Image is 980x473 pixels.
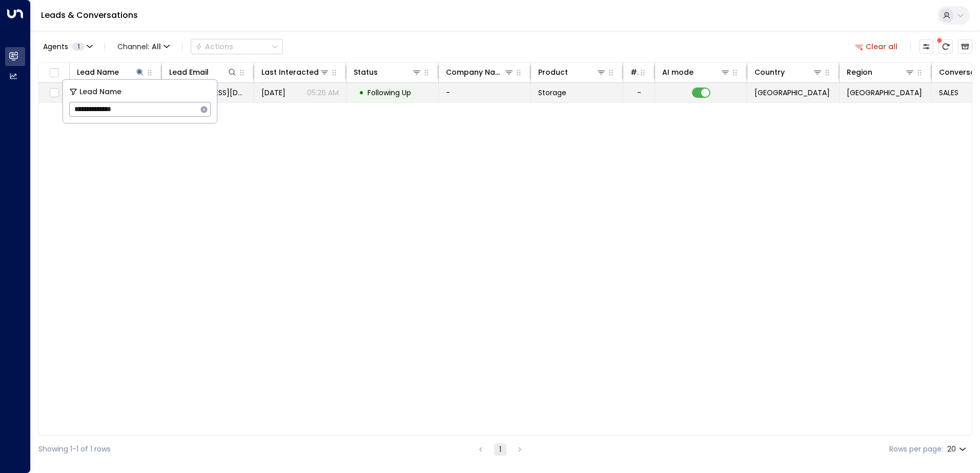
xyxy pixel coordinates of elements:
[919,39,933,54] button: Customize
[494,443,506,456] button: page 1
[191,39,283,54] div: Button group with a nested menu
[77,66,145,78] div: Lead Name
[367,88,411,98] span: Following Up
[113,39,174,54] button: Channel:All
[538,88,566,98] span: Storage
[41,9,138,21] a: Leads & Conversations
[947,442,968,457] div: 20
[48,67,60,79] span: Toggle select all
[38,444,111,455] div: Showing 1-1 of 1 rows
[261,66,330,78] div: Last Interacted
[79,86,121,98] span: Lead Name
[359,84,364,101] div: •
[446,66,504,78] div: Company Name
[195,42,233,51] div: Actions
[446,66,514,78] div: Company Name
[630,66,639,78] div: # of people
[938,39,953,54] span: There are new threads available. Refresh the grid to view the latest updates.
[169,66,237,78] div: Lead Email
[439,83,531,102] td: -
[113,39,174,54] span: Channel:
[538,66,568,78] div: Product
[354,66,378,78] div: Status
[662,66,730,78] div: AI mode
[261,66,319,78] div: Last Interacted
[851,39,902,54] button: Clear all
[662,66,693,78] div: AI mode
[77,66,119,78] div: Lead Name
[754,66,823,78] div: Country
[261,88,285,98] span: Yesterday
[72,42,85,51] span: 1
[637,88,641,98] div: -
[754,88,830,98] span: United Kingdom
[43,43,68,50] span: Agents
[38,39,96,54] button: Agents1
[847,66,915,78] div: Region
[191,39,283,54] button: Actions
[307,88,339,98] p: 05:26 AM
[538,66,606,78] div: Product
[754,66,785,78] div: Country
[847,88,922,98] span: Shropshire
[169,66,209,78] div: Lead Email
[354,66,422,78] div: Status
[630,66,649,78] div: # of people
[847,66,872,78] div: Region
[474,443,526,456] nav: pagination navigation
[152,42,161,51] span: All
[939,88,958,98] span: SALES
[48,87,60,99] span: Toggle select row
[958,39,972,54] button: Archived Leads
[889,444,943,455] label: Rows per page:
